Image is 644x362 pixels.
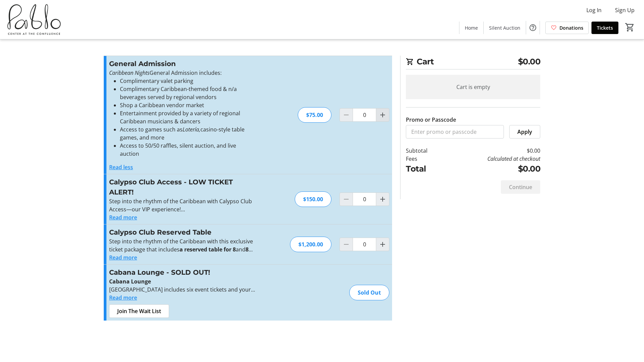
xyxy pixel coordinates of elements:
h2: Cart [406,56,540,69]
td: $0.00 [445,147,540,155]
button: Read more [109,294,137,302]
button: Read more [109,253,137,262]
span: Apply [517,128,532,136]
p: General Admission includes: [109,69,256,77]
button: Join The Wait List [109,304,169,318]
input: Calypso Club Reserved Table Quantity [353,238,376,251]
input: Enter promo or passcode [406,125,504,139]
a: Tickets [591,22,618,34]
h3: Cabana Lounge - SOLD OUT! [109,267,256,277]
label: Promo or Passcode [406,116,456,124]
button: Sign Up [610,5,640,16]
a: Donations [545,22,589,34]
td: Fees [406,155,445,163]
button: Apply [509,125,540,139]
input: General Admission Quantity [353,108,376,122]
button: Read less [109,163,133,171]
img: Pablo Center's Logo [4,3,64,36]
span: $0.00 [518,56,541,68]
li: Complimentary Caribbean-themed food & n/a beverages served by regional vendors [120,85,256,101]
button: Cart [624,21,636,33]
button: Read more [109,213,137,221]
li: Access to games such as casino-style table games, and more [120,125,256,142]
span: Home [465,24,478,31]
td: Subtotal [406,147,445,155]
td: Calculated at checkout [445,155,540,163]
div: $1,200.00 [290,237,331,252]
td: $0.00 [445,163,540,175]
a: Silent Auction [484,22,526,34]
td: Total [406,163,445,175]
h3: General Admission [109,59,256,69]
div: $150.00 [295,191,331,207]
h3: Calypso Club Reserved Table [109,227,256,237]
span: Log In [586,6,602,14]
div: $75.00 [298,107,331,123]
span: Tickets [597,24,613,31]
span: Join The Wait List [117,307,161,315]
div: Cart is empty [406,75,540,99]
p: Step into the rhythm of the Caribbean with Calypso Club Access—our VIP experience! [109,197,256,213]
strong: a reserved table for 8 [180,246,236,253]
li: Shop a Caribbean vendor market [120,101,256,109]
span: Donations [559,24,583,31]
span: Silent Auction [489,24,520,31]
button: Increment by one [376,193,389,206]
button: Increment by one [376,238,389,251]
em: Lotería, [183,126,200,133]
input: Calypso Club Access - LOW TICKET ALERT! Quantity [353,192,376,206]
em: Caribbean Nights [109,69,150,77]
div: Sold Out [349,285,389,300]
strong: Cabana Lounge [109,278,151,285]
button: Log In [581,5,607,16]
p: [GEOGRAPHIC_DATA] includes six event tickets and your own private cabana-style seating area. [109,285,256,294]
p: Step into the rhythm of the Caribbean with this exclusive ticket package that includes and —our u... [109,237,256,253]
li: Access to 50/50 raffles, silent auction, and live auction [120,142,256,158]
span: Sign Up [615,6,635,14]
a: Home [459,22,483,34]
h3: Calypso Club Access - LOW TICKET ALERT! [109,177,256,197]
li: Complimentary valet parking [120,77,256,85]
li: Entertainment provided by a variety of regional Caribbean musicians & dancers [120,109,256,125]
button: Increment by one [376,109,389,121]
button: Help [526,21,540,34]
